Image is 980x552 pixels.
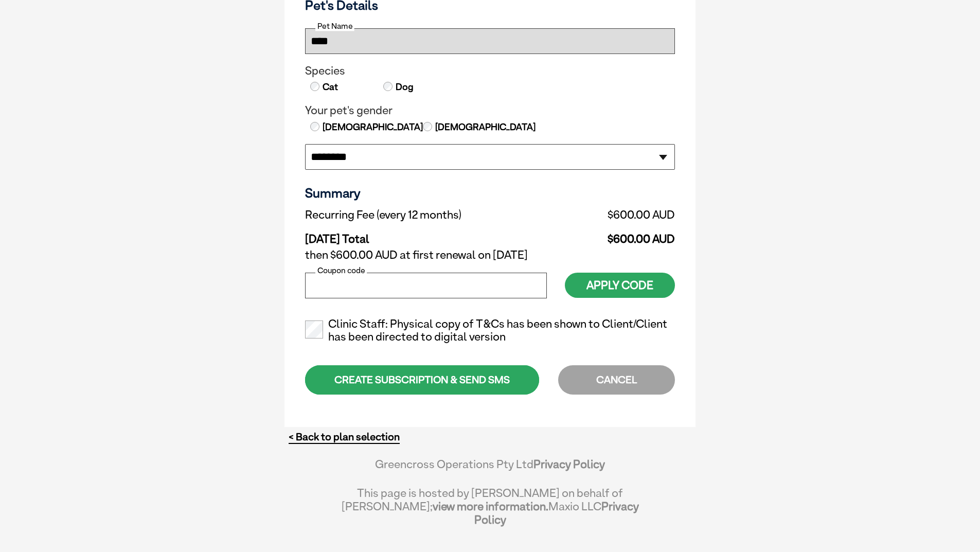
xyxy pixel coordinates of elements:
a: Privacy Policy [533,457,605,471]
div: This page is hosted by [PERSON_NAME] on behalf of [PERSON_NAME]; Maxio LLC [341,481,639,526]
legend: Your pet's gender [305,104,675,117]
input: Clinic Staff: Physical copy of T&Cs has been shown to Client/Client has been directed to digital ... [305,320,323,339]
div: CREATE SUBSCRIPTION & SEND SMS [305,365,539,395]
td: then $600.00 AUD at first renewal on [DATE] [305,246,675,264]
button: Apply Code [565,273,675,298]
a: < Back to plan selection [289,431,400,443]
a: view more information. [433,500,548,513]
td: [DATE] Total [305,224,562,246]
td: $600.00 AUD [562,206,675,224]
div: CANCEL [558,365,675,395]
label: Clinic Staff: Physical copy of T&Cs has been shown to Client/Client has been directed to digital ... [305,317,675,344]
div: Greencross Operations Pty Ltd [341,457,639,481]
a: Privacy Policy [474,500,639,526]
td: Recurring Fee (every 12 months) [305,206,562,224]
h3: Summary [305,185,675,201]
td: $600.00 AUD [562,224,675,246]
legend: Species [305,64,675,78]
label: Coupon code [315,266,367,275]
